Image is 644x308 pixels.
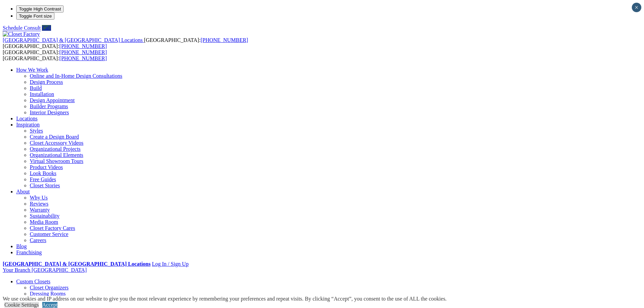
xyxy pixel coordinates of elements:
img: Closet Factory [3,31,40,37]
a: Free Guides [30,176,56,182]
button: Toggle Font size [16,13,54,20]
a: Reviews [30,201,48,207]
a: Interior Designers [30,110,69,115]
a: Closet Stories [30,183,60,188]
a: Call [42,25,51,31]
span: [GEOGRAPHIC_DATA]: [GEOGRAPHIC_DATA]: [3,37,248,49]
a: Schedule Consult [3,25,41,31]
span: Toggle Font size [19,14,52,19]
a: Dressing Rooms [30,291,66,297]
a: Franchising [16,250,42,255]
span: [GEOGRAPHIC_DATA] & [GEOGRAPHIC_DATA] Locations [3,37,143,43]
a: Design Process [30,79,63,85]
a: [PHONE_NUMBER] [59,55,107,61]
a: Customer Service [30,231,68,237]
span: [GEOGRAPHIC_DATA]: [GEOGRAPHIC_DATA]: [3,49,107,61]
span: Your Branch [3,267,30,273]
a: Custom Closets [16,279,50,284]
a: Your Branch [GEOGRAPHIC_DATA] [3,267,87,273]
a: Design Appointment [30,97,75,103]
button: Close [632,3,641,12]
a: Builder Programs [30,103,68,109]
a: Online and In-Home Design Consultations [30,73,122,79]
a: About [16,189,30,194]
a: Media Room [30,219,58,225]
span: Toggle High Contrast [19,6,61,11]
a: Log In / Sign Up [152,261,188,267]
a: [PHONE_NUMBER] [200,37,248,43]
a: Installation [30,91,54,97]
a: Product Videos [30,164,63,170]
a: Why Us [30,195,48,200]
a: Blog [16,243,27,249]
a: [GEOGRAPHIC_DATA] & [GEOGRAPHIC_DATA] Locations [3,37,144,43]
a: How We Work [16,67,48,73]
a: Sustainability [30,213,59,219]
a: [PHONE_NUMBER] [59,43,107,49]
a: Closet Factory Cares [30,225,75,231]
a: Look Books [30,170,56,176]
a: Create a Design Board [30,134,79,140]
a: Styles [30,128,43,134]
span: [GEOGRAPHIC_DATA] [31,267,87,273]
a: Careers [30,237,46,243]
a: Closet Organizers [30,285,69,290]
a: Organizational Projects [30,146,80,152]
button: Toggle High Contrast [16,5,64,13]
a: [GEOGRAPHIC_DATA] & [GEOGRAPHIC_DATA] Locations [3,261,150,267]
a: Accept [42,302,57,308]
div: We use cookies and IP address on our website to give you the most relevant experience by remember... [3,296,447,302]
a: Virtual Showroom Tours [30,158,84,164]
a: Inspiration [16,122,40,127]
a: Closet Accessory Videos [30,140,84,146]
a: Build [30,85,42,91]
a: Organizational Elements [30,152,83,158]
a: Warranty [30,207,50,213]
a: Cookie Settings [4,302,39,308]
a: Locations [16,116,38,121]
a: [PHONE_NUMBER] [59,49,107,55]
